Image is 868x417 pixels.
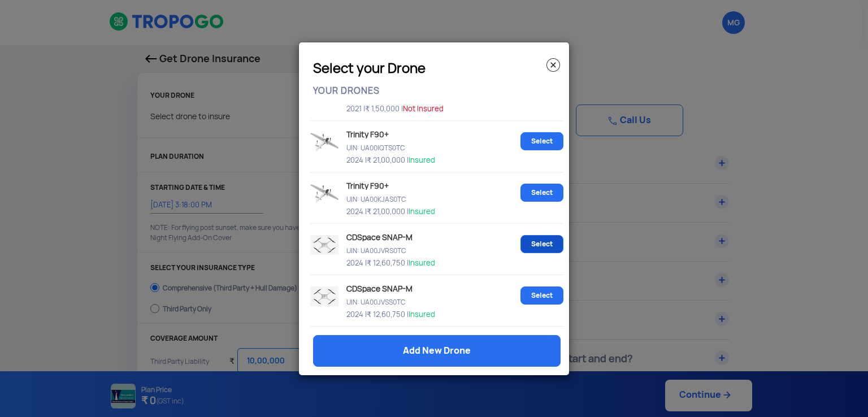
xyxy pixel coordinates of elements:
img: Drone image [310,286,338,306]
span: ₹ 21,00,000 | [367,207,409,216]
a: Select [520,132,563,150]
a: Select [520,235,563,253]
span: 2021 | [346,104,365,114]
p: Trinity F90+ [344,178,472,190]
a: Select [520,286,563,305]
span: ₹ 21,00,000 | [367,155,409,165]
p: UIN: UA00JVSS0TC [344,296,516,305]
a: Select [520,184,563,202]
p: YOUR DRONES [313,79,561,95]
span: ₹ 1,50,000 | [365,104,403,114]
img: Drone image [310,235,338,255]
p: UIN: UA00IQTS0TC [344,141,516,151]
span: 2024 | [346,155,367,165]
a: Add New Drone [313,335,561,367]
img: Drone image [310,132,338,152]
span: Insured [409,207,435,216]
span: ₹ 12,60,750 | [367,258,409,268]
img: close [546,58,560,72]
span: ₹ 12,60,750 | [367,310,409,319]
p: Trinity F90+ [344,127,472,138]
p: UIN: UA00KJAS0TC [344,193,516,202]
span: Not Insured [403,104,444,114]
span: 2024 | [346,310,367,319]
span: Insured [409,258,435,268]
span: Insured [409,310,435,319]
span: 2024 | [346,207,367,216]
h3: Select your Drone [313,64,561,73]
img: Drone image [310,184,338,203]
span: Insured [409,155,435,165]
p: CDSpace SNAP-M [344,229,472,241]
span: 2024 | [346,258,367,268]
p: CDSpace SNAP-M [344,281,472,293]
p: UIN: UA00JVRS0TC [344,244,516,254]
